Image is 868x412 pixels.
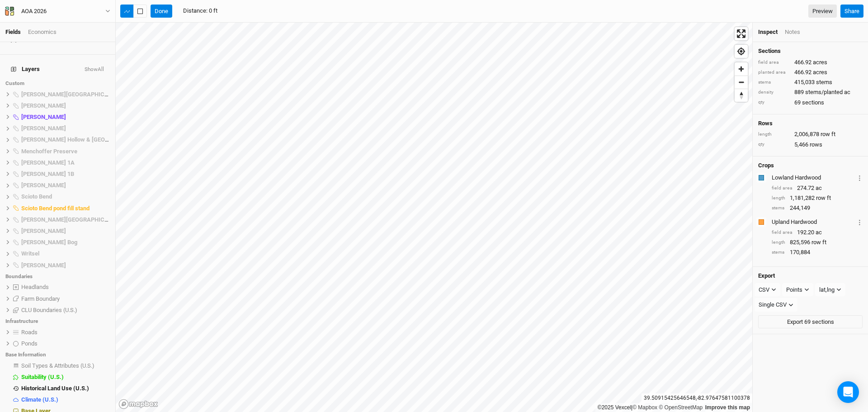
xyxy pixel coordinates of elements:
button: Share [840,5,863,18]
div: Single CSV [759,300,787,309]
div: 1,181,282 [772,194,863,202]
button: Shortcut: 2 [133,5,147,18]
span: [PERSON_NAME] [21,182,66,189]
div: AOA 2026 [21,7,47,16]
button: Single CSV [755,298,797,312]
span: Ponds [21,340,38,347]
span: row ft [811,238,826,246]
div: Genevieve Jones [21,125,110,132]
span: [PERSON_NAME] [21,227,66,234]
span: ac [816,228,822,237]
div: 466.92 [758,58,863,66]
span: Menchoffer Preserve [21,148,77,155]
div: Open Intercom Messenger [837,381,859,403]
div: Upland Hardwood [772,218,855,226]
span: Reset bearing to north [735,89,748,102]
span: Layers [11,66,40,73]
div: field area [772,185,793,192]
button: Done [151,5,172,18]
div: 415,033 [758,78,863,86]
button: lat,lng [815,283,845,297]
span: Headlands [21,284,49,290]
div: 69 [758,99,863,107]
span: [PERSON_NAME] [21,102,66,109]
div: Menchoffer Preserve [21,148,110,155]
span: Zoom out [735,76,748,89]
span: ac [816,184,822,192]
div: 244,149 [772,204,863,212]
span: [PERSON_NAME] 1A [21,159,75,166]
div: length [772,239,785,246]
div: Ponds [21,340,110,347]
button: CSV [755,283,780,297]
div: Farm Boundary [21,295,110,303]
a: Mapbox logo [118,399,158,409]
button: Export 69 sections [758,315,863,329]
span: rows [810,141,822,149]
div: Elick [21,114,110,121]
div: Poston 1A [21,159,110,166]
div: 825,596 [772,238,863,246]
div: Soil Types & Attributes (U.S.) [21,362,110,369]
div: Darby Lakes Preserve [21,91,110,98]
div: field area [772,229,793,236]
a: Mapbox [632,404,657,411]
div: 274.72 [772,184,863,192]
canvas: Map [116,23,752,412]
a: OpenStreetMap [659,404,703,411]
div: Wylie Ridge [21,262,110,269]
span: [PERSON_NAME] [21,114,66,120]
h4: Rows [758,120,863,127]
span: [PERSON_NAME] [21,262,66,269]
div: Poston 1B [21,170,110,178]
span: Farm Boundary [21,295,60,302]
button: Crop Usage [857,172,863,183]
div: density [758,89,790,96]
span: [PERSON_NAME][GEOGRAPHIC_DATA] [21,91,123,98]
span: [PERSON_NAME] [21,125,66,132]
span: CLU Boundaries (U.S.) [21,307,77,313]
div: Points [786,285,802,294]
div: Distance : 0 ft [183,7,217,15]
div: Scott Creek Falls [21,216,110,223]
button: ShowAll [84,66,104,73]
div: 889 [758,88,863,96]
div: Inspect [758,28,778,36]
span: Suitability (U.S.) [21,374,64,380]
a: Fields [5,28,21,35]
a: Improve this map [705,404,750,411]
div: CSV [759,285,769,294]
button: Crop Usage [857,217,863,227]
span: Writsel [21,250,39,257]
button: AOA 2026 [5,6,111,16]
button: Find my location [735,45,748,58]
span: Scioto Bend [21,193,52,200]
div: Riddle [21,182,110,189]
span: [PERSON_NAME] Hollow & [GEOGRAPHIC_DATA] [21,136,149,143]
div: Historical Land Use (U.S.) [21,385,110,392]
div: qty [758,99,790,106]
span: row ft [816,194,831,202]
div: Roads [21,329,110,336]
div: field area [758,59,790,66]
div: qty [758,141,790,148]
h4: Sections [758,47,863,55]
span: Climate (U.S.) [21,396,58,403]
button: Enter fullscreen [735,27,748,40]
span: row ft [821,130,835,138]
span: acres [813,68,827,76]
div: Scioto Bend pond fill stand [21,205,110,212]
span: Roads [21,329,38,336]
button: Shortcut: 1 [120,5,134,18]
div: Economics [28,28,57,36]
div: length [772,195,785,202]
div: 2,006,878 [758,130,863,138]
span: acres [813,58,827,66]
div: | [598,403,750,412]
div: stems [772,249,785,256]
div: Lowland Hardwood [772,174,855,182]
div: Utzinger Bog [21,239,110,246]
div: Hintz Hollow & Stone Canyon [21,136,110,143]
span: stems [816,78,832,86]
